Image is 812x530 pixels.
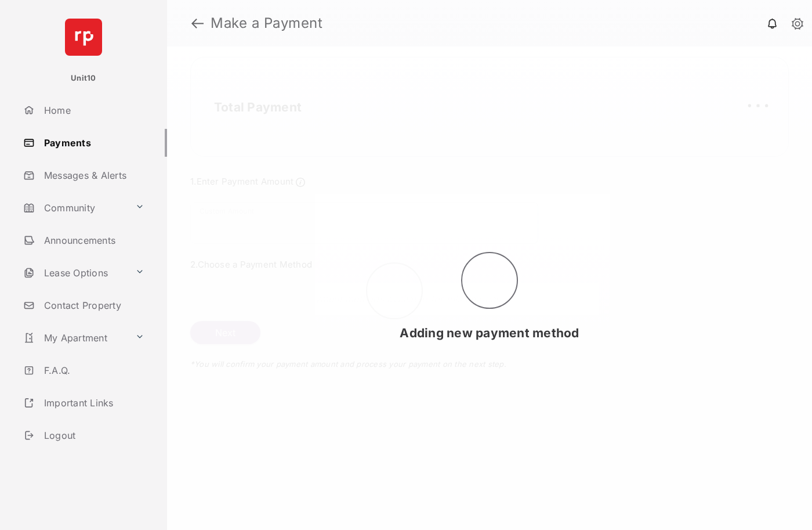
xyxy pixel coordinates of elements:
[19,194,130,222] a: Community
[400,326,579,340] span: Adding new payment method
[19,259,130,287] a: Lease Options
[19,226,167,254] a: Announcements
[19,324,130,352] a: My Apartment
[19,161,167,189] a: Messages & Alerts
[19,96,167,124] a: Home
[19,291,167,319] a: Contact Property
[71,73,96,84] p: Unit10
[19,421,167,449] a: Logout
[65,19,102,56] img: svg+xml;base64,PHN2ZyB4bWxucz0iaHR0cDovL3d3dy53My5vcmcvMjAwMC9zdmciIHdpZHRoPSI2NCIgaGVpZ2h0PSI2NC...
[19,356,167,384] a: F.A.Q.
[19,129,167,157] a: Payments
[19,389,149,417] a: Important Links
[211,16,322,30] strong: Make a Payment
